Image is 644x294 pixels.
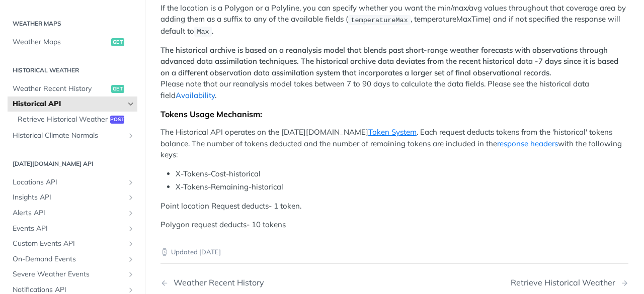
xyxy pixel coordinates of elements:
span: Custom Events API [13,239,124,249]
a: Alerts APIShow subpages for Alerts API [8,206,137,221]
li: X-Tokens-Cost-historical [176,168,628,180]
a: Events APIShow subpages for Events API [8,221,137,236]
span: Max [197,28,209,36]
button: Hide subpages for Historical API [127,100,135,108]
span: Severe Weather Events [13,269,124,279]
h2: Weather Maps [8,19,137,28]
button: Show subpages for Alerts API [127,209,135,217]
a: Availability [176,90,215,100]
span: Historical Climate Normals [13,131,124,141]
a: Locations APIShow subpages for Locations API [8,175,137,190]
a: Severe Weather EventsShow subpages for Severe Weather Events [8,267,137,282]
a: On-Demand EventsShow subpages for On-Demand Events [8,252,137,267]
span: Weather Recent History [13,84,109,94]
button: Show subpages for Locations API [127,178,135,186]
p: Updated [DATE] [160,247,628,257]
div: Weather Recent History [169,278,264,287]
span: Locations API [13,177,124,187]
div: Retrieve Historical Weather [511,278,620,287]
span: post [110,116,124,124]
a: response headers [497,139,558,148]
a: Retrieve Historical Weatherpost [13,112,137,127]
p: Polygon request deducts- 10 tokens [160,219,628,231]
span: Alerts API [13,208,124,218]
span: Retrieve Historical Weather [18,115,108,125]
span: Weather Maps [13,37,109,47]
span: get [111,38,124,46]
button: Show subpages for Severe Weather Events [127,270,135,278]
p: Point location Request deducts- 1 token. [160,201,628,212]
button: Show subpages for Insights API [127,193,135,202]
span: temperatureMax [351,16,408,24]
a: Custom Events APIShow subpages for Custom Events API [8,236,137,251]
a: Next Page: Retrieve Historical Weather [511,278,628,287]
h2: Historical Weather [8,66,137,75]
span: Insights API [13,192,124,203]
strong: The historical archive is based on a reanalysis model that blends past short-range weather foreca... [160,45,618,77]
p: If the location is a Polygon or a Polyline, you can specify whether you want the min/max/avg valu... [160,3,628,37]
p: The Historical API operates on the [DATE][DOMAIN_NAME] . Each request deducts tokens from the 'hi... [160,127,628,161]
a: Weather Mapsget [8,35,137,50]
button: Show subpages for Historical Climate Normals [127,132,135,140]
div: Tokens Usage Mechanism: [160,109,628,119]
span: Historical API [13,99,124,109]
button: Show subpages for On-Demand Events [127,255,135,263]
button: Show subpages for Events API [127,225,135,233]
a: Token System [368,127,417,137]
button: Show subpages for Notifications API [127,286,135,294]
h2: [DATE][DOMAIN_NAME] API [8,159,137,168]
span: On-Demand Events [13,254,124,264]
a: Insights APIShow subpages for Insights API [8,190,137,205]
span: get [111,85,124,93]
a: Weather Recent Historyget [8,81,137,96]
a: Historical APIHide subpages for Historical API [8,96,137,112]
a: Historical Climate NormalsShow subpages for Historical Climate Normals [8,128,137,143]
button: Show subpages for Custom Events API [127,240,135,248]
span: Events API [13,224,124,234]
a: Previous Page: Weather Recent History [160,278,361,287]
li: X-Tokens-Remaining-historical [176,181,628,193]
p: Please note that our reanalysis model takes between 7 to 90 days to calculate the data fields. Pl... [160,45,628,102]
